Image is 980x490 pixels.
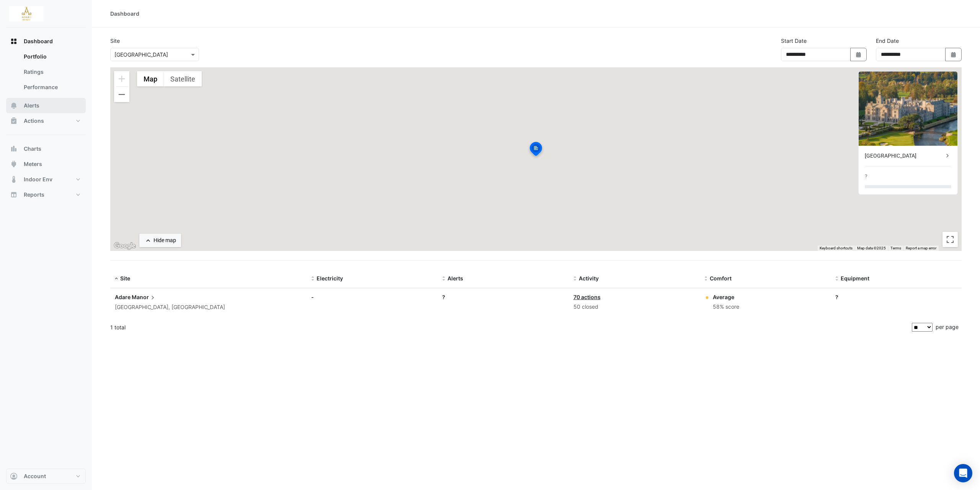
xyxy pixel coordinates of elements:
a: 70 actions [573,294,601,300]
a: Report a map error [906,246,936,250]
div: Dashboard [6,49,86,98]
button: Account [6,469,86,484]
div: 50 closed [573,303,695,311]
label: Site [110,37,120,45]
a: Portfolio [18,49,86,64]
div: Open Intercom Messenger [954,464,972,482]
app-icon: Charts [10,145,18,153]
div: - [311,293,433,301]
button: Keyboard shortcuts [820,246,853,251]
app-icon: Indoor Env [10,176,18,183]
div: 58% score [713,303,739,311]
div: Average [713,293,739,301]
app-icon: Reports [10,191,18,199]
button: Indoor Env [6,172,86,187]
fa-icon: Select Date [950,51,957,58]
app-icon: Meters [10,160,18,168]
div: ? [835,293,957,301]
div: 1 total [110,318,910,337]
span: Activity [579,275,599,282]
span: Dashboard [24,37,53,45]
button: Dashboard [6,34,86,49]
span: Map data ©2025 [857,246,886,250]
app-icon: Actions [10,117,18,125]
button: Show satellite imagery [164,71,202,86]
div: [GEOGRAPHIC_DATA] [865,152,944,160]
span: Charts [24,145,41,153]
span: Alerts [24,102,39,109]
label: Start Date [781,37,807,45]
span: Alerts [448,275,463,282]
span: Reports [24,191,44,199]
fa-icon: Select Date [855,51,862,58]
button: Charts [6,141,86,156]
span: Actions [24,117,44,125]
div: Hide map [154,236,176,244]
div: [GEOGRAPHIC_DATA], [GEOGRAPHIC_DATA] [115,303,302,312]
app-icon: Alerts [10,102,18,109]
label: End Date [876,37,899,45]
a: Open this area in Google Maps (opens a new window) [112,241,137,251]
button: Meters [6,156,86,172]
button: Alerts [6,98,86,113]
img: Google [112,241,137,251]
a: Ratings [18,64,86,80]
button: Actions [6,113,86,129]
span: Site [120,275,130,282]
div: Dashboard [110,10,139,18]
span: Manor [132,293,157,301]
button: Show street map [137,71,164,86]
span: Meters [24,160,42,168]
span: Indoor Env [24,176,52,183]
img: Company Logo [9,6,44,21]
span: Comfort [710,275,732,282]
button: Zoom in [114,71,129,86]
button: Toggle fullscreen view [942,232,958,247]
img: Adare Manor [859,72,957,146]
button: Zoom out [114,87,129,102]
button: Reports [6,187,86,202]
span: Adare [115,294,131,300]
span: Account [24,472,46,480]
span: Equipment [841,275,869,282]
div: ? [865,173,867,181]
span: Electricity [317,275,343,282]
button: Hide map [139,234,181,247]
img: site-pin-selected.svg [528,141,544,159]
div: ? [442,293,564,301]
span: per page [936,324,959,330]
a: Performance [18,80,86,95]
app-icon: Dashboard [10,37,18,45]
a: Terms (opens in new tab) [890,246,901,250]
